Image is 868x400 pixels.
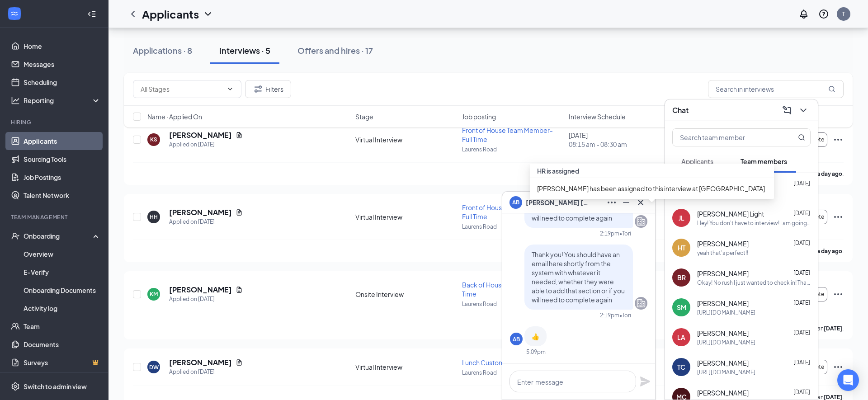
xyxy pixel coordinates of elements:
div: Virtual Interview [355,212,457,221]
span: [PERSON_NAME] [697,299,749,308]
b: a day ago [817,248,842,254]
button: Filter Filters [245,80,291,98]
div: Switch to admin view [24,382,87,391]
a: Activity log [24,299,101,317]
div: Reporting [24,96,101,105]
div: Onsite Interview [355,290,457,299]
div: Onboarding [24,231,93,240]
span: [PERSON_NAME] [697,269,749,278]
div: yeah that's perfect!! [697,249,748,257]
button: ComposeMessage [780,103,794,118]
div: Open Intercom Messenger [837,369,859,391]
svg: ChevronDown [203,9,213,19]
svg: ChevronDown [798,105,809,116]
svg: Settings [11,382,20,391]
span: [DATE] [793,329,810,336]
button: ChevronDown [796,103,811,118]
div: Interviews · 5 [219,45,270,56]
span: [DATE] [793,180,810,187]
div: [DATE] [569,131,670,149]
span: [PERSON_NAME] [697,388,749,397]
h5: [PERSON_NAME] [169,358,232,367]
svg: Document [236,359,243,366]
span: Back of House Team Member- Full Time [462,281,563,298]
svg: Company [636,216,646,227]
span: Interview Schedule [569,112,626,121]
span: • Tori [619,311,631,319]
a: Team [24,317,101,335]
div: Okay! No rush I just wanted to check in! Thank you! [697,279,811,287]
a: Job Postings [24,168,101,186]
span: [PERSON_NAME] [PERSON_NAME] [526,198,589,207]
div: HH [150,213,158,221]
input: Search in interviews [708,80,844,98]
h3: Chat [672,105,689,115]
svg: Document [236,286,243,293]
svg: WorkstreamLogo [10,9,19,18]
svg: MagnifyingGlass [828,85,835,93]
h5: [PERSON_NAME] [169,207,232,217]
a: E-Verify [24,263,101,281]
a: Onboarding Documents [24,281,101,299]
div: Team Management [11,213,99,221]
svg: Ellipses [833,212,844,222]
p: Laurens Road [462,146,563,153]
div: Applications · 8 [133,45,192,56]
a: Messages [24,55,101,73]
h5: [PERSON_NAME] [169,285,232,295]
div: 2:19pm [600,230,619,237]
p: Laurens Road [462,300,563,308]
div: KM [150,290,158,298]
svg: ChevronLeft [127,9,138,19]
svg: Document [236,209,243,216]
a: SurveysCrown [24,353,101,372]
input: All Stages [141,84,223,94]
span: [DATE] [793,299,810,306]
span: HR is assigned [537,167,579,175]
h1: Applicants [142,6,199,22]
p: Laurens Road [462,223,563,231]
span: [PERSON_NAME] [697,329,749,338]
span: Team members [741,157,787,165]
svg: MagnifyingGlass [798,134,805,141]
span: [PERSON_NAME] [697,358,749,367]
svg: ComposeMessage [782,105,793,116]
span: Lunch Customer Support [462,358,536,367]
svg: Plane [640,376,651,387]
div: DW [149,363,159,371]
svg: Ellipses [833,362,844,372]
span: 👍 [532,332,539,340]
div: Applied on [DATE] [169,217,243,226]
div: Offers and hires · 17 [297,45,373,56]
span: Job posting [462,112,496,121]
div: Hey! You don't have to interview! I am going to push you through to onboarding so you can update ... [697,219,811,227]
span: Name · Applied On [147,112,202,121]
a: Applicants [24,132,101,150]
div: Virtual Interview [355,362,457,372]
div: Virtual Interview [355,135,457,144]
a: Home [24,37,101,55]
svg: Filter [253,84,264,94]
span: [DATE] [793,240,810,246]
div: JL [679,213,684,222]
svg: ChevronDown [226,85,234,93]
svg: Collapse [87,9,96,19]
svg: Ellipses [833,134,844,145]
a: Talent Network [24,186,101,204]
svg: Notifications [798,9,809,19]
div: Hiring [11,118,99,126]
div: [URL][DOMAIN_NAME] [697,368,755,376]
div: SM [677,303,686,312]
svg: UserCheck [11,231,20,240]
b: a day ago [817,170,842,177]
span: [PERSON_NAME] [697,239,749,248]
div: KS [150,136,157,143]
span: [DATE] [793,210,810,216]
span: Applicants [681,157,713,165]
a: Documents [24,335,101,353]
svg: Analysis [11,96,20,105]
input: Search team member [673,129,780,146]
span: Front of House Team Member- Full Time [462,203,553,221]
